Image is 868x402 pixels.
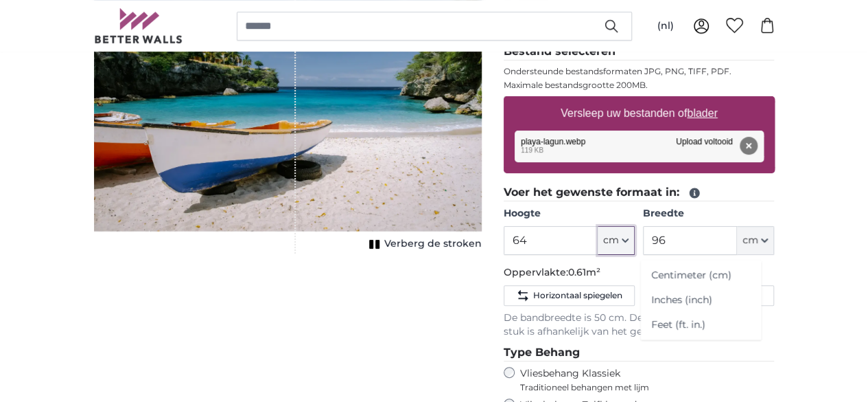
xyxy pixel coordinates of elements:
p: De bandbreedte is 50 cm. De breedte van het laatste stuk is afhankelijk van het gekozen formaat. [504,311,775,339]
p: Ondersteunde bestandsformaten JPG, PNG, TIFF, PDF. [504,66,775,77]
button: Horizontaal spiegelen [504,285,635,306]
span: cm [603,234,619,247]
legend: Type Behang [504,344,775,361]
p: Maximale bestandsgrootte 200MB. [504,80,775,91]
img: Betterwalls [94,8,183,43]
label: Versleep uw bestanden of [555,100,723,127]
button: cm [737,226,774,255]
span: Horizontaal spiegelen [532,290,622,301]
label: Vliesbehang Klassiek [520,367,749,393]
u: blader [687,107,717,119]
legend: Bestand selecteren [504,43,775,60]
a: Centimeter (cm) [640,263,761,288]
button: (nl) [646,14,685,38]
label: Breedte [643,207,774,221]
legend: Voer het gewenste formaat in: [504,184,775,201]
span: cm [742,234,758,247]
a: Inches (inch) [640,288,761,313]
button: cm [598,226,635,255]
span: Traditioneel behangen met lijm [520,382,749,393]
a: Feet (ft. in.) [640,313,761,337]
span: 0.61m² [568,266,600,278]
p: Oppervlakte: [504,266,775,280]
label: Hoogte [504,207,635,221]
